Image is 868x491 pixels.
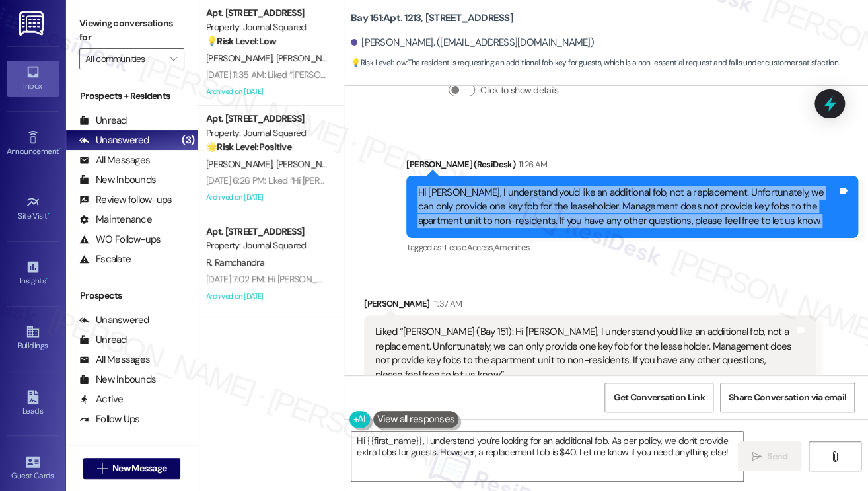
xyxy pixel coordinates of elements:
span: Lease , [445,242,466,253]
div: All Messages [79,353,150,367]
span: • [48,209,50,219]
button: Share Conversation via email [720,383,855,412]
div: Review follow-ups [79,193,172,207]
div: Prospects + Residents [66,89,198,103]
div: 11:37 AM [430,297,462,311]
label: Viewing conversations for [79,13,184,48]
strong: 💡 Risk Level: Low [351,57,406,68]
div: [PERSON_NAME] (ResiDesk) [406,157,858,176]
div: Active [79,393,124,406]
div: New Inbounds [79,373,156,387]
div: New Inbounds [79,173,156,187]
span: • [46,274,48,283]
textarea: Hi {{first_name}}, I understand you're looking for an additional fob. As per policy, we don't pro... [351,432,743,481]
div: [PERSON_NAME] [364,297,816,315]
span: New Message [112,461,166,475]
div: Property: Journal Squared [206,20,328,34]
a: Guest Cards [7,451,59,486]
img: ResiDesk Logo [19,11,46,36]
div: Apt. [STREET_ADDRESS] [206,225,328,239]
span: [PERSON_NAME] [206,52,276,64]
b: Bay 151: Apt. 1213, [STREET_ADDRESS] [351,11,513,25]
strong: 💡 Risk Level: Low [206,35,276,47]
i:  [830,451,840,462]
a: Buildings [7,321,59,356]
span: : The resident is requesting an additional fob key for guests, which is a non-essential request a... [351,56,839,70]
i:  [752,451,762,462]
div: Archived on [DATE] [205,288,330,305]
span: [PERSON_NAME] [276,52,346,64]
div: [PERSON_NAME]. ([EMAIL_ADDRESS][DOMAIN_NAME]) [351,36,594,50]
div: Unread [79,114,127,128]
span: [PERSON_NAME] [206,158,276,170]
span: Access , [466,242,493,253]
span: Amenities [494,242,530,253]
div: Archived on [DATE] [205,189,330,206]
div: All Messages [79,153,150,167]
input: All communities [85,48,163,69]
button: Get Conversation Link [604,383,713,412]
span: Send [767,449,787,463]
div: Unanswered [79,133,149,147]
div: Unanswered [79,313,149,327]
div: [DATE] 6:26 PM: Liked “Hi [PERSON_NAME] and [PERSON_NAME]! Starting [DATE]…” [206,174,522,186]
div: Liked “[PERSON_NAME] (Bay 151): Hi [PERSON_NAME], I understand you'd like an additional fob, not ... [375,325,795,382]
i:  [97,463,107,474]
div: Follow Ups [79,412,140,426]
div: Property: Journal Squared [206,239,328,252]
div: Unread [79,333,127,347]
span: Share Conversation via email [729,391,846,404]
div: Apt. [STREET_ADDRESS] [206,6,328,20]
div: Tagged as: [406,238,858,257]
div: Archived on [DATE] [205,83,330,100]
div: Maintenance [79,213,152,227]
span: [PERSON_NAME] [276,158,342,170]
a: Inbox [7,61,59,96]
div: 11:26 AM [515,157,548,171]
button: New Message [83,458,181,479]
div: Hi [PERSON_NAME], I understand you'd like an additional fob, not a replacement. Unfortunately, we... [417,186,837,228]
a: Leads [7,386,59,422]
a: Insights • [7,256,59,291]
span: Get Conversation Link [613,391,704,404]
i:  [170,54,177,64]
div: Property: Journal Squared [206,126,328,140]
strong: 🌟 Risk Level: Positive [206,141,291,153]
span: • [59,145,61,154]
a: Site Visit • [7,191,59,227]
div: Apt. [STREET_ADDRESS] [206,112,328,126]
button: Send [738,441,802,471]
div: Escalate [79,252,131,266]
span: R. Ramchandra [206,256,264,268]
label: Click to show details [480,83,558,97]
div: WO Follow-ups [79,233,161,246]
div: (3) [178,130,198,151]
div: Prospects [66,289,198,303]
